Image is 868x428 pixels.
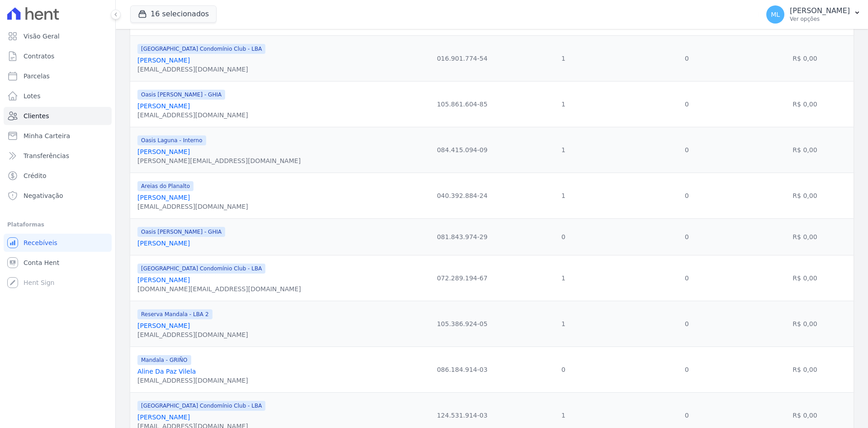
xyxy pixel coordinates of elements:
td: 0 [509,346,618,392]
span: Contratos [24,52,54,61]
td: 072.289.194-67 [415,255,509,301]
td: 0 [618,255,756,301]
td: R$ 0,00 [756,35,854,81]
td: 016.901.774-54 [415,35,509,81]
span: Negativação [24,191,63,200]
span: Areias do Planalto [137,181,193,191]
td: R$ 0,00 [756,127,854,173]
td: R$ 0,00 [756,346,854,392]
a: Contratos [4,47,112,65]
td: 0 [618,173,756,218]
a: [PERSON_NAME] [137,240,190,247]
p: Ver opções [790,15,850,23]
td: R$ 0,00 [756,255,854,301]
a: Negativação [4,187,112,205]
td: 105.861.604-85 [415,81,509,127]
a: Minha Carteira [4,127,112,145]
td: R$ 0,00 [756,81,854,127]
span: Oasis Laguna - Interno [137,135,206,145]
div: [PERSON_NAME][EMAIL_ADDRESS][DOMAIN_NAME] [137,156,301,165]
a: Conta Hent [4,254,112,272]
div: [EMAIL_ADDRESS][DOMAIN_NAME] [137,111,248,120]
a: [PERSON_NAME] [137,57,190,64]
div: [DOMAIN_NAME][EMAIL_ADDRESS][DOMAIN_NAME] [137,284,301,293]
a: [PERSON_NAME] [137,414,190,421]
td: 1 [509,255,618,301]
td: 040.392.884-24 [415,173,509,218]
td: 0 [618,346,756,392]
button: ML [PERSON_NAME] Ver opções [759,2,868,27]
button: 16 selecionados [130,5,217,23]
td: R$ 0,00 [756,173,854,218]
span: [GEOGRAPHIC_DATA] Condomínio Club - LBA [137,44,265,54]
td: 1 [509,173,618,218]
td: 1 [509,35,618,81]
td: 0 [618,35,756,81]
span: Crédito [24,171,47,180]
a: Parcelas [4,67,112,85]
td: 086.184.914-03 [415,346,509,392]
span: Visão Geral [24,32,60,41]
div: [EMAIL_ADDRESS][DOMAIN_NAME] [137,330,248,339]
a: Visão Geral [4,27,112,45]
td: 081.843.974-29 [415,218,509,255]
span: Mandala - GRIÑO [137,355,191,365]
a: [PERSON_NAME] [137,322,190,329]
a: [PERSON_NAME] [137,102,190,110]
a: Aline Da Paz Vilela [137,368,196,375]
td: 0 [509,218,618,255]
span: Recebíveis [24,238,57,247]
a: Clientes [4,107,112,125]
span: Oasis [PERSON_NAME] - GHIA [137,90,225,100]
span: Conta Hent [24,258,59,267]
td: 084.415.094-09 [415,127,509,173]
div: Plataformas [7,219,108,230]
td: 1 [509,301,618,346]
td: R$ 0,00 [756,218,854,255]
a: [PERSON_NAME] [137,194,190,201]
span: Parcelas [24,72,50,81]
a: [PERSON_NAME] [137,276,190,284]
span: Transferências [24,151,69,160]
div: [EMAIL_ADDRESS][DOMAIN_NAME] [137,202,248,211]
a: [PERSON_NAME] [137,148,190,155]
span: ML [771,11,780,18]
a: Lotes [4,87,112,105]
td: 0 [618,301,756,346]
span: Reserva Mandala - LBA 2 [137,309,212,319]
a: Crédito [4,167,112,185]
span: Clientes [24,111,49,120]
span: [GEOGRAPHIC_DATA] Condomínio Club - LBA [137,264,265,274]
a: Transferências [4,147,112,165]
td: 0 [618,218,756,255]
span: Lotes [24,91,41,101]
span: Oasis [PERSON_NAME] - GHIA [137,227,225,237]
a: Recebíveis [4,234,112,252]
td: 1 [509,81,618,127]
p: [PERSON_NAME] [790,6,850,15]
div: [EMAIL_ADDRESS][DOMAIN_NAME] [137,376,248,385]
span: [GEOGRAPHIC_DATA] Condomínio Club - LBA [137,401,265,411]
span: Minha Carteira [24,131,70,140]
td: 0 [618,127,756,173]
td: 0 [618,81,756,127]
div: [EMAIL_ADDRESS][DOMAIN_NAME] [137,65,265,74]
td: R$ 0,00 [756,301,854,346]
td: 105.386.924-05 [415,301,509,346]
td: 1 [509,127,618,173]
